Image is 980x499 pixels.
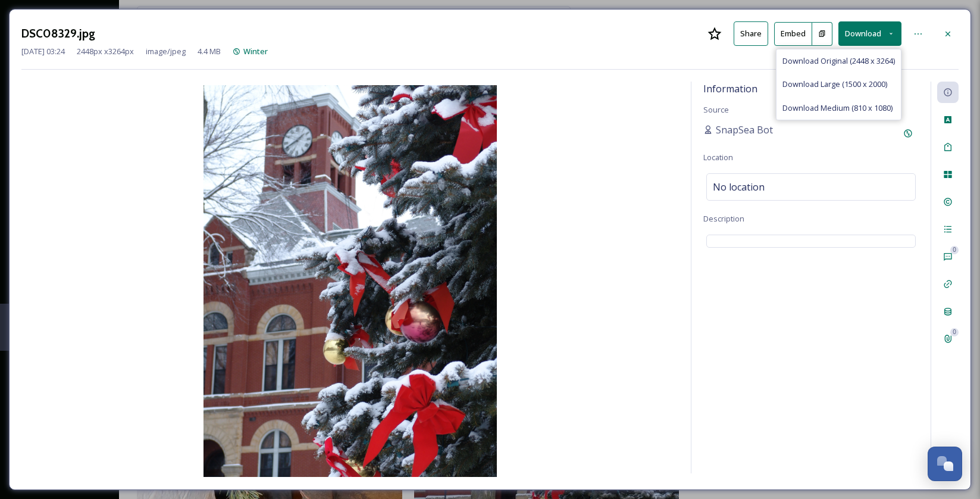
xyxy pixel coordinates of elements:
span: Download Medium (810 x 1080) [782,102,893,114]
span: SnapSea Bot [716,123,773,137]
button: Download [838,21,901,46]
h3: DSC08329.jpg [21,25,95,42]
span: Download Original (2448 x 3264) [782,55,895,67]
button: Share [734,21,768,46]
button: Embed [774,22,812,46]
div: 0 [950,246,959,254]
span: Download Large (1500 x 2000) [782,79,887,90]
span: 2448 px x 3264 px [77,46,134,57]
span: Winter [243,46,268,57]
img: local-10015-DSC08329.jpg.jpg [21,85,679,477]
div: 0 [950,328,959,336]
button: Open Chat [928,447,962,481]
span: Source [703,104,729,115]
span: image/jpeg [146,46,186,57]
span: 4.4 MB [198,46,221,57]
span: No location [713,180,765,194]
span: [DATE] 03:24 [21,46,65,57]
span: Location [703,152,733,163]
span: Description [703,213,744,224]
span: Information [703,82,757,95]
